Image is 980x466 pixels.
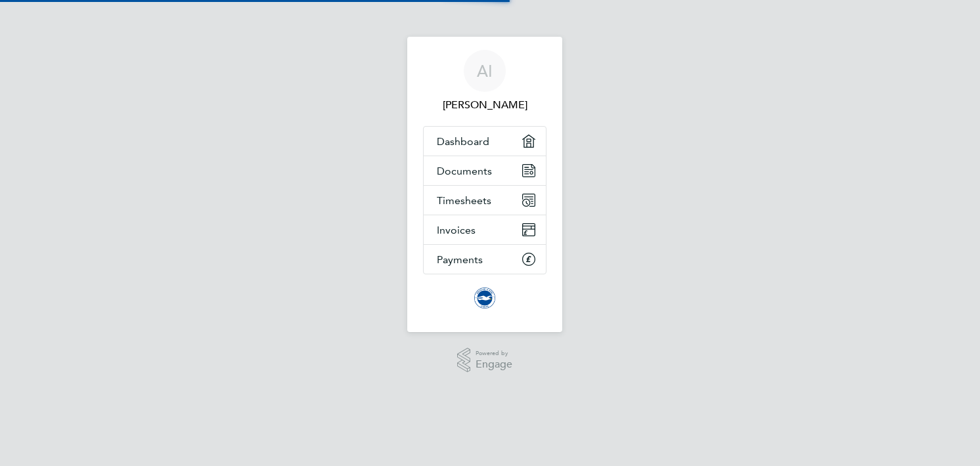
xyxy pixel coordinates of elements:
[423,97,546,113] span: Alexander Inseal
[437,253,483,266] span: Payments
[437,224,476,236] span: Invoices
[437,165,492,177] span: Documents
[423,287,546,308] a: Go to home page
[477,62,493,79] span: AI
[424,186,546,215] a: Timesheets
[474,287,495,308] img: brightonandhovealbion-logo-retina.png
[424,245,546,274] a: Payments
[424,215,546,244] a: Invoices
[437,194,491,207] span: Timesheets
[424,127,546,156] a: Dashboard
[437,135,489,148] span: Dashboard
[476,359,512,370] span: Engage
[424,156,546,185] a: Documents
[423,50,546,113] a: AI[PERSON_NAME]
[476,348,512,359] span: Powered by
[407,37,562,332] nav: Main navigation
[457,348,513,373] a: Powered byEngage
